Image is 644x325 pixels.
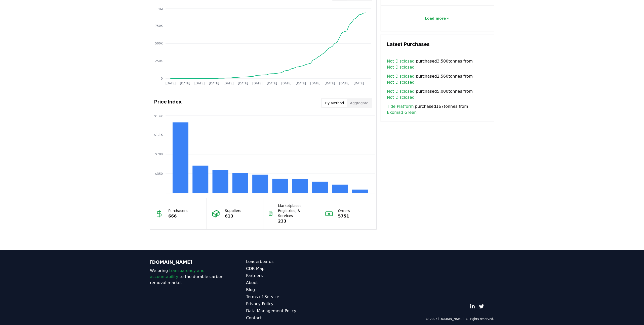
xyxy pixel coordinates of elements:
a: Privacy Policy [246,301,322,307]
button: Load more [421,13,454,23]
a: Not Disclosed [387,94,415,100]
a: Not Disclosed [387,73,415,79]
a: Not Disclosed [387,79,415,85]
tspan: [DATE] [180,82,190,85]
span: purchased 3,500 tonnes from [387,58,488,70]
a: Terms of Service [246,294,322,300]
a: About [246,280,322,286]
a: Not Disclosed [387,64,415,70]
h3: Latest Purchases [387,40,488,48]
tspan: [DATE] [325,82,335,85]
tspan: [DATE] [281,82,292,85]
p: Suppliers [225,208,241,213]
tspan: [DATE] [339,82,349,85]
a: Twitter [479,304,484,309]
tspan: [DATE] [194,82,205,85]
tspan: $1.1K [154,133,163,137]
tspan: [DATE] [354,82,364,85]
tspan: $700 [155,152,163,156]
tspan: 0 [161,77,163,80]
tspan: [DATE] [166,82,176,85]
tspan: 500K [155,42,163,45]
h3: Price Index [154,98,182,108]
a: Leaderboards [246,259,322,265]
p: 5751 [338,213,350,219]
p: 233 [278,218,315,224]
a: Data Management Policy [246,308,322,314]
p: 666 [168,213,188,219]
p: Marketplaces, Registries, & Services [278,203,315,218]
p: Orders [338,208,350,213]
tspan: 750K [155,24,163,28]
tspan: $350 [155,172,163,176]
tspan: [DATE] [238,82,248,85]
span: purchased 5,000 tonnes from [387,88,488,100]
tspan: [DATE] [223,82,234,85]
p: We bring to the durable carbon removal market [150,268,226,286]
tspan: [DATE] [252,82,263,85]
a: Contact [246,315,322,321]
tspan: [DATE] [310,82,320,85]
a: Not Disclosed [387,88,415,94]
p: Load more [425,16,446,21]
p: [DOMAIN_NAME] [150,259,226,266]
tspan: $1.4K [154,115,163,118]
p: 613 [225,213,241,219]
tspan: [DATE] [296,82,306,85]
a: CDR Map [246,266,322,272]
span: purchased 2,560 tonnes from [387,73,488,85]
tspan: 250K [155,59,163,63]
button: By Method [322,99,347,107]
tspan: 1M [158,8,163,11]
tspan: [DATE] [267,82,277,85]
p: © 2025 [DOMAIN_NAME]. All rights reserved. [426,317,494,321]
a: Exomad Green [387,110,417,116]
tspan: [DATE] [209,82,219,85]
a: Tide Platform [387,103,414,110]
span: purchased 167 tonnes from [387,103,488,116]
a: Not Disclosed [387,58,415,64]
a: Blog [246,287,322,293]
p: Purchasers [168,208,188,213]
a: Partners [246,273,322,279]
a: LinkedIn [470,304,475,309]
button: Aggregate [347,99,371,107]
span: transparency and accountability [150,268,205,279]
